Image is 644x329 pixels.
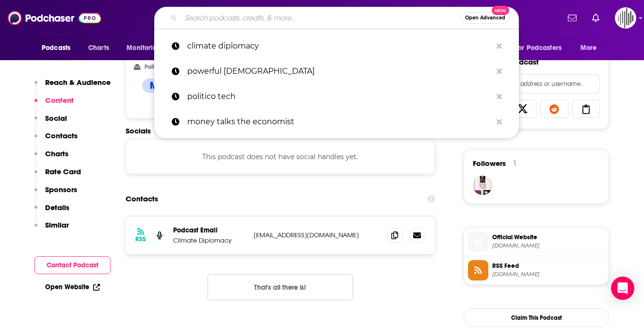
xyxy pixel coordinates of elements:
p: Reach & Audience [45,78,111,87]
p: Details [45,203,69,212]
div: Open Intercom Messenger [611,277,634,300]
p: climate diplomacy [187,33,492,59]
a: RSS Feed[DOMAIN_NAME] [468,260,605,280]
a: Show notifications dropdown [588,10,603,26]
button: open menu [120,39,174,57]
p: Podcast Email [173,226,246,234]
p: Sponsors [45,185,77,194]
a: Show notifications dropdown [564,10,580,26]
p: powerful ladies [187,59,492,84]
span: Open Advanced [465,16,505,20]
h2: Political Skew [145,64,181,70]
button: open menu [509,39,576,57]
button: open menu [35,39,83,57]
input: Email address or username... [481,75,592,93]
h2: Socials [126,126,435,135]
span: For Podcasters [515,41,562,55]
a: Open Website [45,283,100,291]
a: Charts [82,39,115,57]
span: podomatic.com [492,242,605,249]
h3: RSS [135,235,146,243]
button: Contact Podcast [34,256,111,274]
button: Content [34,96,74,114]
button: open menu [574,39,609,57]
button: Show profile menu [615,7,636,29]
div: This podcast does not have social handles yet. [126,139,435,174]
span: RSS Feed [492,262,605,270]
p: Content [45,96,74,105]
span: climate-diplomacy.podomatic.com [492,271,605,278]
span: Logged in as gpg2 [615,7,636,29]
a: money talks the economist [154,109,519,134]
span: Monitoring [127,41,161,55]
img: OfficialQ_VotedByPeople [473,176,492,195]
div: 1 [514,159,516,168]
p: Climate Diplomacy [173,236,246,245]
button: Details [34,203,69,221]
p: Social [45,114,67,123]
button: Social [34,114,67,132]
a: Share on X/Twitter [509,99,537,118]
span: New [492,6,509,15]
p: Similar [45,220,69,230]
button: Rate Card [34,167,81,185]
span: More [580,41,597,55]
h4: Medium Left [150,80,204,92]
button: Nothing here. [208,274,353,300]
span: Podcasts [42,41,70,55]
a: Official Website[DOMAIN_NAME] [468,231,605,252]
p: money talks the economist [187,109,492,134]
p: Charts [45,149,68,158]
p: Rate Card [45,167,81,176]
p: politico tech [187,84,492,109]
div: Search podcasts, credits, & more... [154,7,519,29]
button: Claim This Podcast [464,308,609,327]
input: Search podcasts, credits, & more... [181,10,461,26]
button: Open AdvancedNew [461,12,510,24]
button: Contacts [34,131,78,149]
a: politico tech [154,84,519,109]
p: Contacts [45,131,78,140]
p: [EMAIL_ADDRESS][DOMAIN_NAME] [254,231,380,239]
a: powerful [DEMOGRAPHIC_DATA] [154,59,519,84]
span: Official Website [492,233,605,242]
a: Share on Reddit [540,99,568,118]
img: User Profile [615,7,636,29]
button: Sponsors [34,185,77,203]
button: Similar [34,220,69,238]
div: Search followers [473,74,600,94]
img: Podchaser - Follow, Share and Rate Podcasts [8,9,101,27]
span: Followers [473,159,506,168]
a: climate diplomacy [154,33,519,59]
h2: Contacts [126,190,158,208]
span: Charts [88,41,109,55]
a: Copy Link [572,99,600,118]
button: Charts [34,149,68,167]
button: Reach & Audience [34,78,111,96]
